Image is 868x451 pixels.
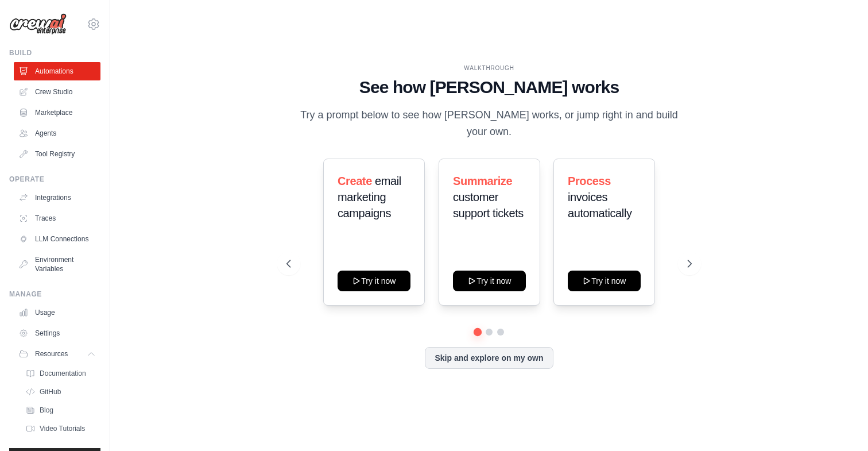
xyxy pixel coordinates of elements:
[40,406,53,415] span: Blog
[14,103,100,122] a: Marketplace
[811,396,868,451] iframe: Chat Widget
[14,145,100,163] a: Tool Registry
[14,324,100,342] a: Settings
[21,384,100,400] a: GitHub
[453,191,524,219] span: customer support tickets
[425,347,553,369] button: Skip and explore on my own
[14,62,100,80] a: Automations
[286,77,692,98] h1: See how [PERSON_NAME] works
[9,175,100,184] div: Operate
[568,175,611,187] span: Process
[453,175,512,187] span: Summarize
[9,290,100,299] div: Manage
[14,124,100,142] a: Agents
[14,250,100,278] a: Environment Variables
[40,424,85,433] span: Video Tutorials
[14,303,100,322] a: Usage
[40,387,61,396] span: GitHub
[14,83,100,101] a: Crew Studio
[338,175,372,187] span: Create
[296,107,682,141] p: Try a prompt below to see how [PERSON_NAME] works, or jump right in and build your own.
[338,271,410,291] button: Try it now
[35,349,68,359] span: Resources
[14,188,100,207] a: Integrations
[568,271,641,291] button: Try it now
[14,209,100,228] a: Traces
[40,369,86,378] span: Documentation
[21,421,100,437] a: Video Tutorials
[21,402,100,418] a: Blog
[338,175,401,219] span: email marketing campaigns
[14,230,100,248] a: LLM Connections
[568,191,632,219] span: invoices automatically
[14,345,100,363] button: Resources
[9,13,67,35] img: Logo
[21,365,100,381] a: Documentation
[9,48,100,57] div: Build
[286,64,692,72] div: WALKTHROUGH
[453,271,526,291] button: Try it now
